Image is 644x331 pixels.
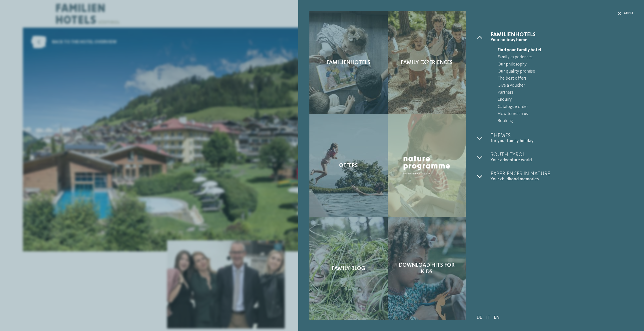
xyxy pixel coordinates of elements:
[491,118,633,125] a: Booking
[309,114,387,217] a: Family hotel in Val Gardena/Gröden: a special place Offers
[498,111,633,118] span: How to reach us
[498,54,633,61] span: Family experiences
[388,114,466,217] a: Family hotel in Val Gardena/Gröden: a special place Nature Programme
[401,154,452,177] img: Nature Programme
[491,96,633,103] a: Enquiry
[494,315,500,320] a: EN
[339,162,358,169] span: Offers
[332,265,365,272] span: Family Blog
[491,37,633,43] span: Your holiday home
[388,217,466,320] a: Family hotel in Val Gardena/Gröden: a special place Download hits for kids
[486,315,490,320] a: IT
[624,11,633,16] span: Menu
[491,152,633,163] a: South Tyrol Your adventure world
[491,133,633,144] a: Themes for your family holiday
[498,103,633,111] span: Catalogue order
[498,118,633,125] span: Booking
[498,82,633,89] span: Give a voucher
[498,96,633,103] span: Enquiry
[491,177,633,182] span: Your childhood memories
[309,11,387,114] a: Family hotel in Val Gardena/Gröden: a special place Familienhotels
[491,171,633,182] a: Experiences in nature Your childhood memories
[491,157,633,163] span: Your adventure world
[491,47,633,54] a: Find your family hotel
[477,315,482,320] a: DE
[498,75,633,82] span: The best offers
[491,111,633,118] a: How to reach us
[491,68,633,75] a: Our quality promise
[498,47,633,54] span: Find your family hotel
[401,59,453,66] span: Family experiences
[491,75,633,82] a: The best offers
[393,262,460,275] span: Download hits for kids
[491,133,633,138] span: Themes
[491,32,633,37] span: Familienhotels
[491,171,633,177] span: Experiences in nature
[327,59,370,66] span: Familienhotels
[491,32,633,43] a: Familienhotels Your holiday home
[498,68,633,75] span: Our quality promise
[491,82,633,89] a: Give a voucher
[388,11,466,114] a: Family hotel in Val Gardena/Gröden: a special place Family experiences
[498,61,633,68] span: Our philosophy
[491,61,633,68] a: Our philosophy
[309,217,387,320] a: Family hotel in Val Gardena/Gröden: a special place Family Blog
[498,89,633,96] span: Partners
[491,138,633,144] span: for your family holiday
[491,89,633,96] a: Partners
[491,54,633,61] a: Family experiences
[491,103,633,111] a: Catalogue order
[491,152,633,157] span: South Tyrol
